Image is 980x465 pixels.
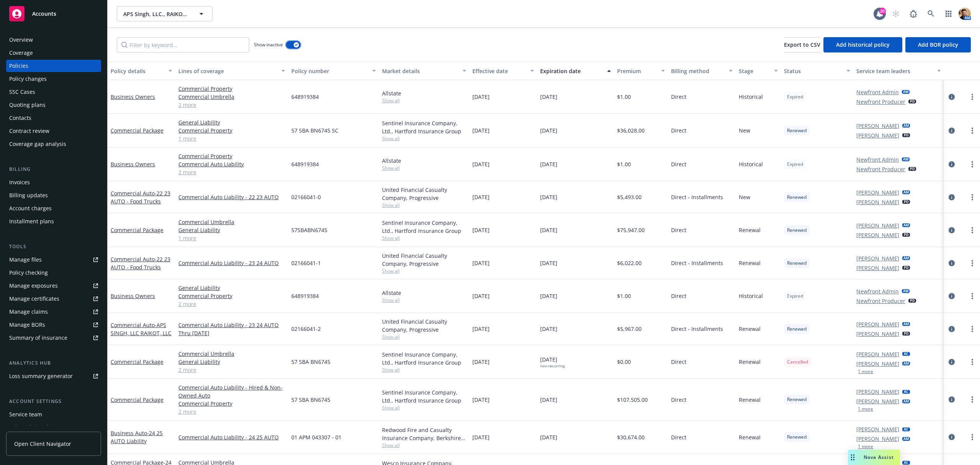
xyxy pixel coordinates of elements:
a: [PERSON_NAME] [856,425,899,433]
a: more [968,324,977,334]
a: circleInformation [947,226,956,235]
a: 1 more [178,134,285,142]
div: Installment plans [9,215,54,228]
span: Renewal [739,259,761,267]
a: [PERSON_NAME] [856,388,899,396]
span: Cancelled [787,359,808,365]
a: Account charges [6,202,101,214]
button: Add historical policy [823,37,902,52]
span: Renewed [787,227,807,234]
a: Commercial Package [111,358,163,365]
span: $30,674.00 [617,433,645,441]
button: Stage [736,62,781,80]
div: Manage claims [9,306,48,318]
span: Show all [382,268,466,274]
a: Summary of insurance [6,332,101,344]
a: circleInformation [947,193,956,202]
a: 2 more [178,366,285,374]
span: Expired [787,161,803,168]
span: [DATE] [540,93,557,101]
a: Accounts [6,3,101,25]
a: Commercial Package [111,396,163,403]
a: more [968,126,977,135]
span: Direct [671,126,686,134]
span: Export to CSV [784,41,820,48]
span: - 22 23 AUTO - Food Trucks [111,255,170,271]
a: [PERSON_NAME] [856,231,899,239]
span: Accounts [32,11,56,17]
span: Direct - Installments [671,259,723,267]
div: Policies [9,60,28,72]
span: - 24 25 AUTO Liability [111,429,163,445]
div: Sentinel Insurance Company, Ltd., Hartford Insurance Group [382,119,466,135]
span: Renewal [739,226,761,234]
span: 02166041-1 [291,259,321,267]
span: 648919384 [291,292,319,300]
a: Policy changes [6,73,101,85]
a: [PERSON_NAME] [856,397,899,405]
a: Search [923,6,939,21]
div: 20 [879,8,886,15]
span: Open Client Navigator [14,440,71,448]
span: Renewal [739,396,761,404]
button: Add BOR policy [905,37,971,52]
span: Direct [671,396,686,404]
a: [PERSON_NAME] [856,320,899,328]
a: more [968,395,977,404]
a: Coverage [6,47,101,59]
span: [DATE] [472,325,490,333]
a: [PERSON_NAME] [856,254,899,262]
a: circleInformation [947,92,956,102]
span: Renewal [739,358,761,366]
div: Sales relationships [9,421,58,434]
a: General Liability [178,284,285,292]
a: General Liability [178,118,285,126]
span: 648919384 [291,93,319,101]
span: Show all [382,135,466,142]
a: Business Owners [111,292,155,300]
a: Manage files [6,254,101,266]
span: [DATE] [540,292,557,300]
button: Billing method [668,62,736,80]
a: 2 more [178,168,285,176]
span: [DATE] [472,93,490,101]
a: 2 more [178,408,285,416]
a: Commercial Auto Liability - 24 25 AUTO [178,433,285,441]
a: Manage exposures [6,280,101,292]
a: [PERSON_NAME] [856,360,899,368]
button: APS Singh, LLC., RAIKOT, LLC., Herb & Kaur, Inc. [117,6,212,21]
a: Invoices [6,176,101,188]
a: Newfront Admin [856,88,899,96]
span: [DATE] [472,292,490,300]
div: Sentinel Insurance Company, Ltd., Hartford Insurance Group [382,388,466,404]
span: Direct - Installments [671,193,723,201]
a: Quoting plans [6,99,101,111]
span: [DATE] [540,160,557,168]
span: Show all [382,442,466,449]
div: Contract review [9,125,49,137]
div: United Financial Casualty Company, Progressive [382,252,466,268]
div: Loss summary generator [9,370,73,382]
div: Policy checking [9,267,48,279]
a: [PERSON_NAME] [856,198,899,206]
span: Show all [382,297,466,303]
span: Historical [739,160,763,168]
div: Billing method [671,67,724,75]
a: circleInformation [947,126,956,135]
span: Show all [382,367,466,373]
span: [DATE] [540,259,557,267]
button: Export to CSV [784,37,820,52]
div: Policy changes [9,73,47,85]
a: Commercial Property [178,126,285,134]
button: Lines of coverage [175,62,288,80]
div: Coverage gap analysis [9,138,66,150]
button: 1 more [858,444,873,449]
a: Manage claims [6,306,101,318]
span: Historical [739,292,763,300]
a: General Liability [178,358,285,366]
span: [DATE] [472,126,490,134]
span: Show all [382,165,466,171]
span: [DATE] [472,396,490,404]
a: Coverage gap analysis [6,138,101,150]
a: more [968,291,977,301]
